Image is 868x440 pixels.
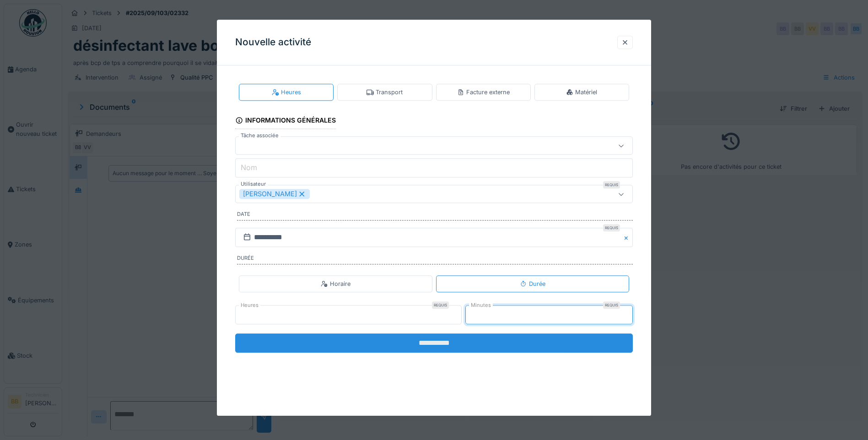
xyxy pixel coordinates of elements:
div: Matériel [566,88,597,97]
label: Nom [239,162,259,173]
div: [PERSON_NAME] [239,189,310,199]
label: Date [237,211,633,221]
div: Requis [603,224,620,231]
label: Durée [237,254,633,264]
label: Minutes [469,301,493,309]
div: Facture externe [457,88,510,97]
h3: Nouvelle activité [235,37,311,48]
div: Requis [603,182,620,189]
button: Close [623,228,633,247]
div: Durée [520,279,545,288]
div: Informations générales [235,113,336,129]
label: Utilisateur [239,181,268,188]
div: Requis [603,301,620,309]
label: Heures [239,301,260,309]
div: Transport [367,88,403,97]
div: Heures [272,88,301,97]
div: Requis [432,301,449,309]
div: Horaire [321,279,350,288]
label: Tâche associée [239,132,280,140]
